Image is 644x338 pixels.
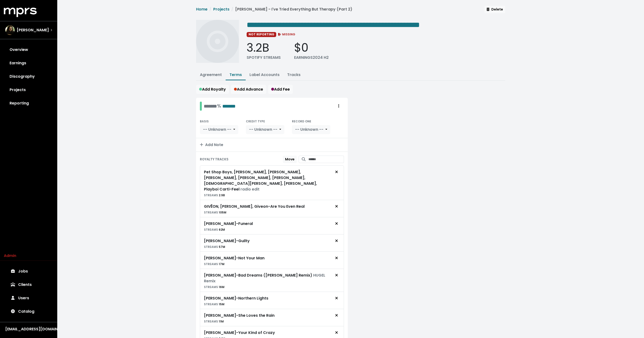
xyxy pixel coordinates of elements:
[331,328,342,337] button: Remove royalty target
[200,125,238,134] button: -- Unknown --
[247,32,276,37] span: NOT REPORTING
[204,210,226,214] small: 105M
[204,262,218,266] span: STREAMS
[5,326,52,332] div: [EMAIL_ADDRESS][DOMAIN_NAME]
[204,330,275,336] div: [PERSON_NAME] - Your Kind of Crazy
[204,245,225,249] small: 57M
[204,238,250,244] div: [PERSON_NAME] - Guilty
[247,41,281,55] div: 3.2B
[331,271,342,280] button: Remove royalty target
[196,6,352,16] nav: breadcrumb
[4,278,53,291] a: Clients
[213,6,229,12] a: Projects
[331,294,342,303] button: Remove royalty target
[331,236,342,245] button: Remove royalty target
[17,27,49,33] span: [PERSON_NAME]
[249,127,277,132] span: -- Unknown --
[4,265,53,278] a: Jobs
[247,21,420,29] span: Edit value
[200,142,223,147] span: Add Note
[294,41,329,55] div: $0
[331,219,342,228] button: Remove royalty target
[229,72,242,77] a: Terms
[331,311,342,320] button: Remove royalty target
[229,6,352,12] li: [PERSON_NAME] - I've Tried Everything But Therapy (Part 2)
[204,319,224,323] small: 11M
[331,254,342,263] button: Remove royalty target
[200,72,222,77] a: Agreement
[4,70,53,83] a: Discography
[4,326,53,332] button: [EMAIL_ADDRESS][DOMAIN_NAME]
[295,127,323,132] span: -- Unknown --
[196,6,208,12] a: Home
[294,55,329,60] div: EARNINGS 2024 H2
[204,302,218,306] span: STREAMS
[292,119,311,123] small: RECORD ONE
[231,85,266,94] button: Add Advance
[333,102,344,111] button: Royalty administration options
[199,87,226,92] span: Add Royalty
[331,168,342,177] button: Remove royalty target
[4,9,37,15] a: mprs logo
[204,228,225,232] small: 62M
[204,193,218,197] span: STREAMS
[200,157,229,162] small: ROYALTY TRACKS
[487,7,503,12] span: Delete
[222,104,236,109] span: Edit value
[234,87,263,92] span: Add Advance
[204,273,325,284] span: HUGEL Remix
[4,305,53,318] a: Catalog
[5,25,15,35] img: The selected account / producer
[247,55,281,60] div: SPOTIFY STREAMS
[204,104,217,109] span: Edit value
[196,85,229,94] button: Add Royalty
[217,103,221,109] span: %
[204,313,275,318] div: [PERSON_NAME] - She Loves the Rain
[268,85,293,94] button: Add Fee
[204,302,224,306] small: 15M
[204,228,218,232] span: STREAMS
[4,97,53,110] a: Reporting
[204,169,331,192] div: Pet Shop Boys, [PERSON_NAME], [PERSON_NAME], [PERSON_NAME], [PERSON_NAME], [PERSON_NAME], [DEMOGR...
[204,285,218,289] span: STREAMS
[4,56,53,70] a: Earnings
[246,125,284,134] button: -- Unknown --
[287,72,301,77] a: Tracks
[277,32,296,36] span: MISSING
[203,127,231,132] span: -- Unknown --
[204,273,331,284] div: [PERSON_NAME] - Bad Dreams ([PERSON_NAME] Remix)
[204,221,253,227] div: [PERSON_NAME] - Funeral
[484,6,505,13] button: Delete
[283,156,297,163] button: Move
[246,119,265,123] small: CREDIT TYPE
[4,83,53,97] a: Projects
[331,202,342,211] button: Remove royalty target
[204,245,218,249] span: STREAMS
[308,156,344,163] input: Search for tracks by title and link them to this royalty
[292,125,330,134] button: -- Unknown --
[204,210,218,214] span: STREAMS
[240,186,260,192] span: radio edit
[204,319,218,323] span: STREAMS
[196,138,348,152] button: Add Note
[249,72,280,77] a: Label Accounts
[204,193,225,197] small: 2.9B
[204,285,224,289] small: 16M
[204,295,268,301] div: [PERSON_NAME] - Northern Lights
[204,262,224,266] small: 17M
[196,20,239,63] img: Album cover for this project
[4,43,53,56] a: Overview
[4,291,53,305] a: Users
[271,87,290,92] span: Add Fee
[204,204,305,209] div: GIVĒON, [PERSON_NAME], Giveon - Are You Even Real
[200,119,209,123] small: BASIS
[285,157,295,162] span: Move
[204,255,265,261] div: [PERSON_NAME] - Not Your Man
